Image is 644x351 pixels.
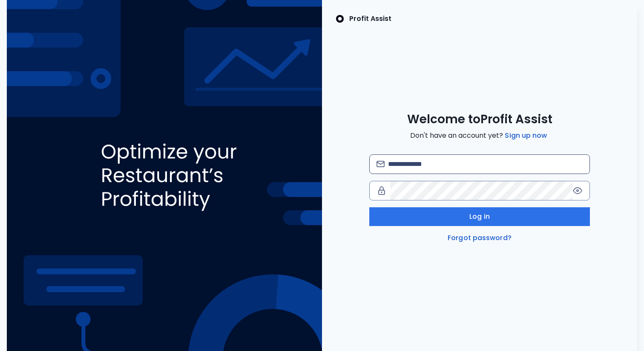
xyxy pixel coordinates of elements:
img: SpotOn Logo [336,14,344,24]
img: email [377,161,385,167]
span: Don't have an account yet? [410,131,549,141]
p: Profit Assist [349,14,391,24]
span: Log in [469,212,490,222]
a: Forgot password? [446,233,513,243]
span: Welcome to Profit Assist [407,112,552,127]
button: Log in [369,207,590,226]
a: Sign up now [503,131,549,141]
